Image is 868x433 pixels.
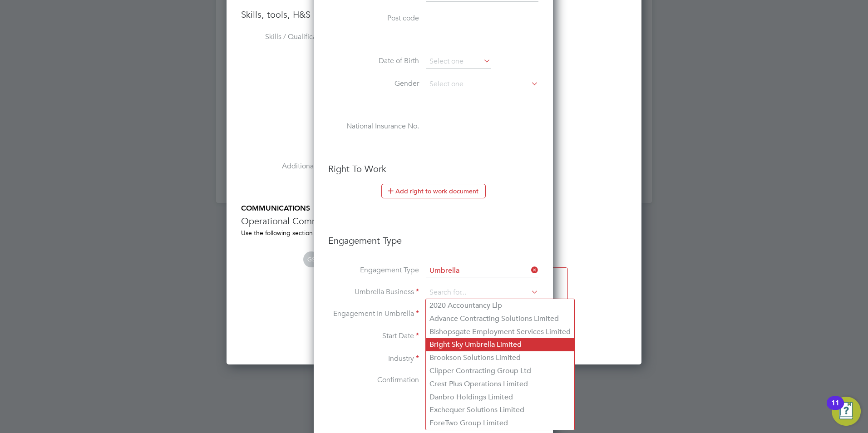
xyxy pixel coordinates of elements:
li: ForeTwo Group Limited [426,417,574,430]
h3: Skills, tools, H&S [241,9,627,20]
input: Select one [426,265,538,277]
li: Bishopsgate Employment Services Limited [426,325,574,339]
label: Skills / Qualifications [241,32,332,42]
h5: COMMUNICATIONS [241,204,627,213]
div: 11 [831,403,839,415]
label: Industry [328,354,419,364]
input: Select one [426,78,538,91]
div: Use the following section to share any operational communications between Supply Chain participants. [241,229,627,237]
label: Umbrella Business [328,287,419,297]
label: Gender [328,79,419,89]
label: Additional H&S [241,162,332,171]
span: GS [303,251,319,267]
label: Engagement In Umbrella [328,309,419,319]
label: Post code [328,14,419,23]
button: Open Resource Center, 11 new notifications [832,397,861,426]
h3: Operational Communications [241,215,627,227]
h3: Engagement Type [328,226,538,246]
li: Bright Sky Umbrella Limited [426,338,574,351]
li: Exchequer Solutions Limited [426,403,574,417]
label: Engagement Type [328,266,419,275]
li: Danbro Holdings Limited [426,391,574,404]
li: Clipper Contracting Group Ltd [426,364,574,378]
h3: Right To Work [328,163,538,175]
label: Start Date [328,331,419,341]
span: Auto [424,375,452,384]
button: Add right to work document [381,184,486,198]
li: Brookson Solutions Limited [426,351,574,364]
input: Search for... [426,286,538,299]
li: Crest Plus Operations Limited [426,378,574,391]
li: 2020 Accountancy Llp [426,299,574,312]
label: Tools [241,117,332,127]
label: National Insurance No. [328,122,419,131]
li: Advance Contracting Solutions Limited [426,312,574,325]
label: Confirmation [328,375,419,385]
input: Select one [426,55,491,69]
span: Manual [424,406,459,415]
label: Date of Birth [328,56,419,66]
